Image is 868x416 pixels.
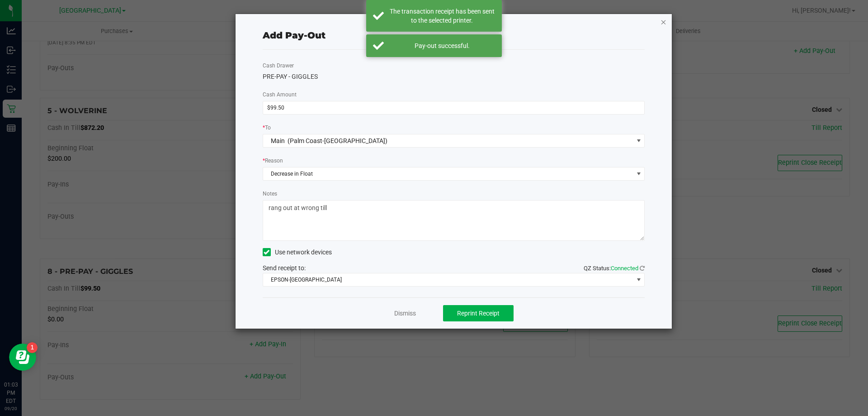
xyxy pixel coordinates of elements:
label: Use network devices [263,248,332,257]
span: QZ Status: [584,265,645,272]
span: Decrease in Float [263,167,633,180]
span: EPSON-[GEOGRAPHIC_DATA] [263,273,633,286]
span: (Palm Coast-[GEOGRAPHIC_DATA]) [288,137,387,144]
div: Pay-out successful. [389,41,495,50]
iframe: Resource center unread badge [27,342,38,353]
a: Dismiss [394,309,416,318]
div: Add Pay-Out [263,29,325,42]
button: Reprint Receipt [443,305,514,321]
span: Reprint Receipt [457,310,500,317]
div: The transaction receipt has been sent to the selected printer. [389,7,495,25]
span: Connected [611,265,638,272]
label: Cash Drawer [263,62,294,70]
label: To [263,124,271,132]
span: Main [271,137,285,144]
span: Send receipt to: [263,264,306,272]
label: Reason [263,157,283,165]
iframe: Resource center [9,344,36,371]
span: Cash Amount [263,91,297,98]
label: Notes [263,190,277,198]
div: PRE-PAY - GIGGLES [263,72,645,81]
